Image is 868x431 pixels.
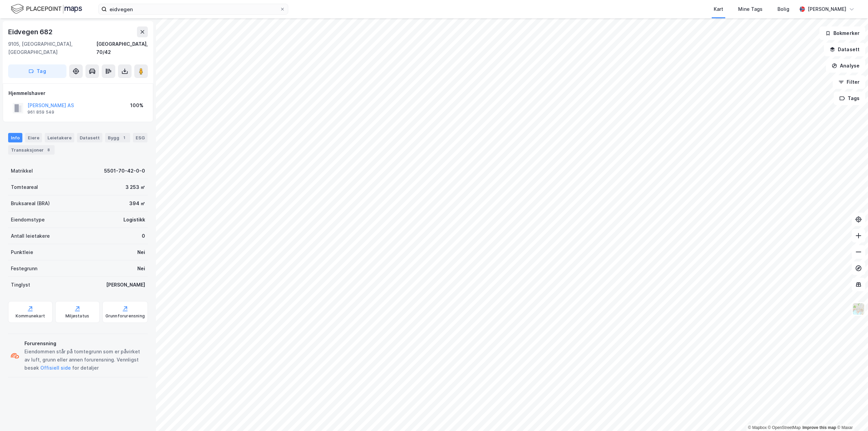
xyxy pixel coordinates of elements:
div: Kart [714,5,723,13]
img: Z [852,302,865,315]
div: 0 [142,232,145,240]
div: Eiendomstype [11,216,45,224]
div: ESG [133,133,147,142]
div: [PERSON_NAME] [808,5,846,13]
div: Info [8,133,22,142]
div: Eiendommen står på tomtegrunn som er påvirket av luft, grunn eller annen forurensning. Vennligst ... [24,348,145,372]
div: Eidvegen 682 [8,26,54,37]
div: Tinglyst [11,281,30,289]
div: Antall leietakere [11,232,50,240]
div: Grunnforurensning [105,313,145,319]
div: [PERSON_NAME] [106,281,145,289]
a: Mapbox [748,425,767,430]
div: Eiere [25,133,42,142]
div: Datasett [77,133,102,142]
div: Bygg [105,133,130,142]
div: 5501-70-42-0-0 [104,167,145,175]
div: Hjemmelshaver [8,89,147,97]
div: 3 253 ㎡ [125,183,145,191]
iframe: Chat Widget [834,398,868,431]
div: Transaksjoner [8,145,55,155]
button: Datasett [824,43,865,56]
a: OpenStreetMap [768,425,801,430]
button: Tag [8,64,66,78]
a: Improve this map [803,425,836,430]
div: Leietakere [45,133,74,142]
div: Nei [137,265,145,273]
div: 394 ㎡ [129,199,145,208]
button: Bokmerker [820,26,865,40]
div: Kontrollprogram for chat [834,398,868,431]
input: Søk på adresse, matrikkel, gårdeiere, leietakere eller personer [107,4,280,14]
div: Nei [137,248,145,256]
div: Kommunekart [16,313,45,319]
div: Tomteareal [11,183,38,191]
div: Festegrunn [11,265,37,273]
div: Mine Tags [738,5,763,13]
div: Bolig [777,5,789,13]
div: Forurensning [24,339,145,348]
div: Miljøstatus [65,313,89,319]
button: Analyse [826,59,865,73]
div: 8 [45,146,52,153]
div: 961 859 549 [27,110,54,115]
div: Bruksareal (BRA) [11,199,50,208]
button: Filter [833,75,865,89]
div: 1 [121,134,127,141]
div: Logistikk [123,216,145,224]
button: Tags [834,92,865,105]
div: Punktleie [11,248,33,256]
div: [GEOGRAPHIC_DATA], 70/42 [96,40,148,56]
div: 100% [130,101,143,110]
img: logo.f888ab2527a4732fd821a326f86c7f29.svg [11,3,82,15]
div: 9105, [GEOGRAPHIC_DATA], [GEOGRAPHIC_DATA] [8,40,96,56]
div: Matrikkel [11,167,33,175]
